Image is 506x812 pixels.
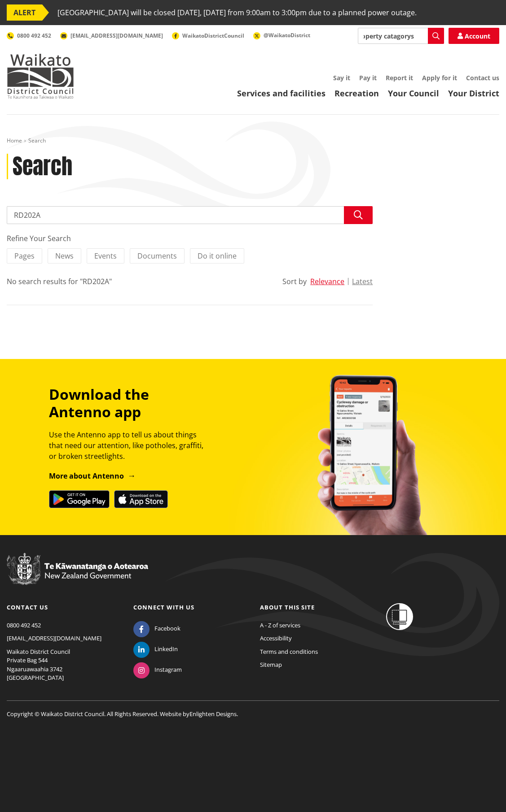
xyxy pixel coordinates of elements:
span: WaikatoDistrictCouncil [182,32,244,39]
a: Your Council [388,88,439,99]
img: Shielded [386,603,413,630]
img: Get it on Google Play [49,490,110,508]
a: A - Z of services [260,621,300,629]
a: Account [449,28,499,44]
span: Events [94,251,117,261]
a: Sitemap [260,661,282,669]
span: LinkedIn [154,645,178,654]
a: LinkedIn [133,645,178,653]
span: Instagram [154,665,182,674]
a: Services and facilities [237,88,326,99]
a: WaikatoDistrictCouncil [172,32,244,39]
a: Instagram [133,665,182,674]
a: Enlighten Designs [189,710,237,718]
a: Contact us [466,73,499,82]
a: New Zealand Government [7,574,148,582]
iframe: Messenger Launcher [465,774,497,807]
a: Report it [386,73,413,82]
span: News [55,251,74,261]
a: Facebook [133,624,180,632]
a: Pay it [359,73,377,82]
a: Home [7,137,22,144]
span: Search [28,137,46,144]
img: New Zealand Government [7,553,148,585]
div: Refine Your Search [7,233,373,244]
a: Terms and conditions [260,648,318,656]
span: Documents [137,251,177,261]
input: Search input [358,28,444,44]
a: @WaikatoDistrict [253,31,310,39]
span: Facebook [154,624,180,633]
a: Recreation [334,88,379,99]
a: Accessibility [260,634,292,642]
span: [GEOGRAPHIC_DATA] will be closed [DATE], [DATE] from 9:00am to 3:00pm due to a planned power outage. [57,4,417,21]
h1: Search [13,154,72,180]
a: Contact us [7,603,48,611]
a: Say it [333,73,350,82]
a: 0800 492 452 [7,621,41,629]
nav: breadcrumb [7,137,499,145]
span: ALERT [7,4,42,21]
button: Relevance [310,277,344,285]
p: Use the Antenno app to tell us about things that need our attention, like potholes, graffiti, or ... [49,429,204,462]
h3: Download the Antenno app [49,386,204,420]
span: Do it online [198,251,237,261]
a: Apply for it [422,73,457,82]
span: @WaikatoDistrict [264,31,310,39]
span: 0800 492 452 [17,32,51,39]
div: Sort by [282,276,307,287]
img: Waikato District Council - Te Kaunihera aa Takiwaa o Waikato [7,54,74,99]
img: Download on the App Store [114,490,168,508]
p: Copyright © Waikato District Council. All Rights Reserved. Website by . [7,700,499,719]
a: About this site [260,603,315,611]
a: [EMAIL_ADDRESS][DOMAIN_NAME] [60,32,163,39]
a: Your District [448,88,499,99]
button: Latest [352,277,373,285]
div: No search results for "RD202A" [7,276,112,287]
span: Pages [14,251,35,261]
p: Waikato District Council Private Bag 544 Ngaaruawaahia 3742 [GEOGRAPHIC_DATA] [7,648,120,682]
a: 0800 492 452 [7,32,51,39]
a: More about Antenno [49,471,136,481]
input: Search input [7,206,373,224]
span: [EMAIL_ADDRESS][DOMAIN_NAME] [70,32,163,39]
a: Connect with us [133,603,194,611]
a: [EMAIL_ADDRESS][DOMAIN_NAME] [7,634,101,642]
